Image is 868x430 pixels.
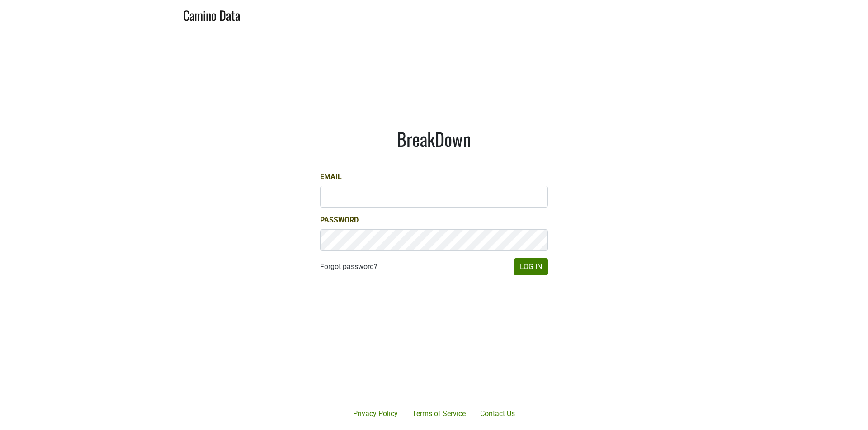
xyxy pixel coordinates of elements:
button: Log In [514,258,548,275]
a: Terms of Service [405,405,473,423]
label: Email [320,171,342,182]
h1: BreakDown [320,128,548,150]
a: Privacy Policy [346,405,405,423]
a: Camino Data [183,4,240,25]
a: Forgot password? [320,261,377,272]
label: Password [320,215,359,226]
a: Contact Us [473,405,522,423]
